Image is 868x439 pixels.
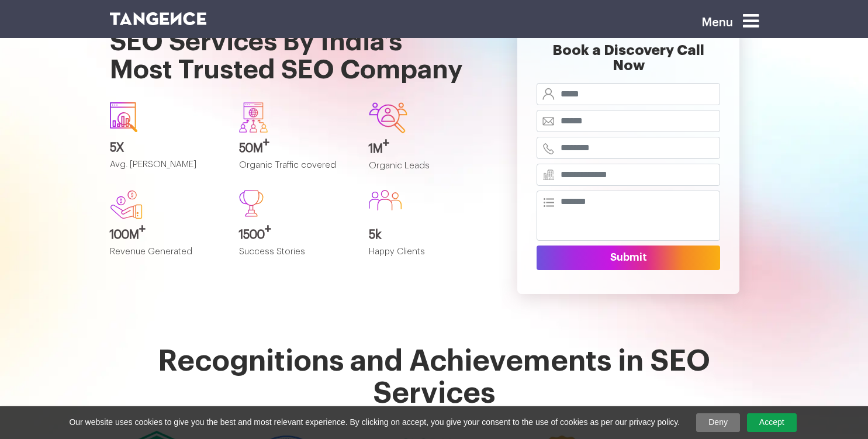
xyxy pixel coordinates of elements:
h3: 1500 [239,229,351,241]
button: Submit [537,246,720,270]
p: Happy Clients [369,247,481,267]
sup: + [139,223,146,235]
a: Accept [747,413,797,432]
h1: Recognitions and Achievements in SEO Services [110,345,759,410]
h3: 5X [110,141,222,154]
p: Revenue Generated [110,247,222,267]
img: Group%20586.svg [369,190,402,210]
p: Success Stories [239,247,351,267]
h3: 5k [369,229,481,241]
img: logo SVG [110,12,207,25]
h3: 100M [110,229,222,241]
h3: 50M [239,142,351,155]
h2: Book a Discovery Call Now [537,43,720,83]
img: icon1.svg [110,102,138,132]
p: Avg. [PERSON_NAME] [110,160,222,179]
h3: 1M [369,143,481,155]
p: Organic Leads [369,161,481,181]
sup: + [383,137,389,149]
a: Deny [696,413,740,432]
p: Organic Traffic covered [239,161,351,180]
span: Our website uses cookies to give you the best and most relevant experience. By clicking on accept... [69,417,680,428]
img: new.svg [110,190,143,219]
sup: + [265,223,271,235]
img: Group-640.svg [239,102,268,133]
sup: + [263,137,269,148]
img: Group-642.svg [369,102,407,133]
img: Path%20473.svg [239,190,264,217]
